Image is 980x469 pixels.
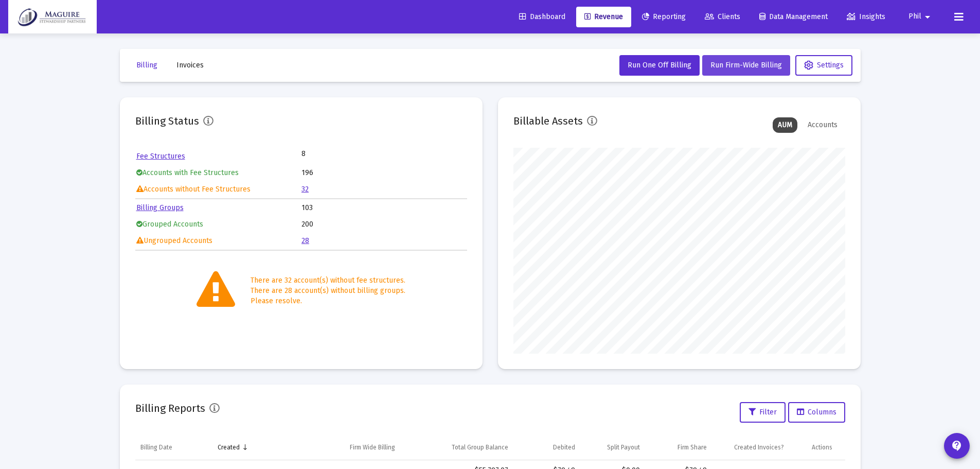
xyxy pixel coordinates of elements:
button: Billing [128,55,166,76]
span: Insights [847,12,885,21]
td: Accounts with Fee Structures [136,165,301,181]
td: 200 [301,217,466,232]
a: Dashboard [511,7,574,27]
button: Phil [896,6,946,27]
td: Column Created [212,435,326,460]
td: 196 [301,165,466,181]
mat-icon: contact_support [951,440,963,452]
div: Accounts [803,117,843,133]
span: Data Management [759,12,828,21]
h2: Billing Status [135,113,199,129]
span: Revenue [584,12,623,21]
td: Column Total Group Balance [419,435,513,460]
a: Data Management [751,7,836,27]
a: Billing Groups [136,203,184,212]
h2: Billable Assets [513,113,583,129]
span: Billing [136,61,157,70]
div: Firm Share [678,443,707,451]
a: Revenue [576,7,631,27]
td: Column Split Payout [580,435,645,460]
a: Fee Structures [136,152,185,161]
td: Column Debited [513,435,580,460]
span: Run One Off Billing [628,61,691,70]
span: Dashboard [519,12,565,21]
span: Columns [797,408,836,416]
div: There are 28 account(s) without billing groups. [251,286,405,296]
div: Billing Date [140,443,172,451]
a: Reporting [634,7,694,27]
td: 103 [301,200,466,216]
button: Run One Off Billing [619,55,700,76]
div: Actions [812,443,832,451]
div: There are 32 account(s) without fee structures. [251,275,405,286]
div: Total Group Balance [452,443,508,451]
button: Columns [788,402,845,423]
div: Created [218,443,240,451]
div: AUM [773,117,797,133]
button: Filter [740,402,786,423]
div: Created Invoices? [734,443,784,451]
div: Firm Wide Billing [350,443,395,451]
div: Split Payout [607,443,640,451]
button: Run Firm-Wide Billing [702,55,790,76]
td: Column Created Invoices? [712,435,807,460]
td: Grouped Accounts [136,217,301,232]
span: Phil [908,12,921,21]
div: Debited [553,443,575,451]
td: Ungrouped Accounts [136,233,301,249]
span: Invoices [176,61,204,70]
td: Column Firm Share [645,435,712,460]
h2: Billing Reports [135,400,205,416]
td: Column Firm Wide Billing [326,435,419,460]
span: Settings [804,61,844,70]
span: Run Firm-Wide Billing [710,61,782,70]
a: 28 [301,236,309,245]
td: Accounts without Fee Structures [136,182,301,197]
button: Invoices [168,55,212,76]
span: Reporting [642,12,686,21]
img: Dashboard [16,7,89,27]
mat-icon: arrow_drop_down [921,7,934,27]
span: Clients [705,12,740,21]
span: Filter [749,408,777,416]
a: Clients [697,7,749,27]
button: Settings [795,55,852,76]
a: Insights [839,7,894,27]
td: Column Actions [807,435,845,460]
td: 8 [301,149,384,159]
div: Please resolve. [251,296,405,306]
td: Column Billing Date [135,435,213,460]
a: 32 [301,185,309,194]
